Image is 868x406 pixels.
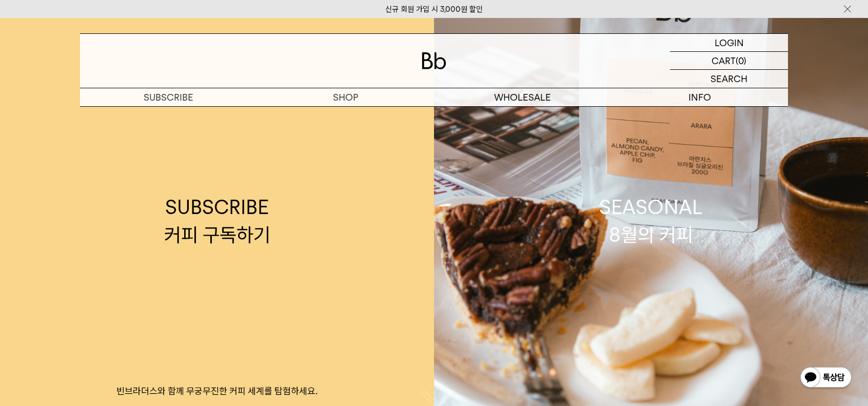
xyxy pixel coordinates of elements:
img: 로고 [422,52,446,69]
p: SEARCH [711,70,747,88]
p: WHOLESALE [434,88,611,106]
a: LOGIN [670,34,788,52]
p: INFO [611,88,788,106]
img: 카카오톡 채널 1:1 채팅 버튼 [799,366,853,391]
p: CART [712,52,736,69]
p: (0) [736,52,746,69]
div: SUBSCRIBE 커피 구독하기 [164,194,270,248]
a: SUBSCRIBE [80,88,257,106]
div: SEASONAL 8월의 커피 [599,194,703,248]
a: CART (0) [670,52,788,70]
a: 신규 회원 가입 시 3,000원 할인 [385,5,483,14]
p: LOGIN [715,34,744,51]
a: SHOP [257,88,434,106]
